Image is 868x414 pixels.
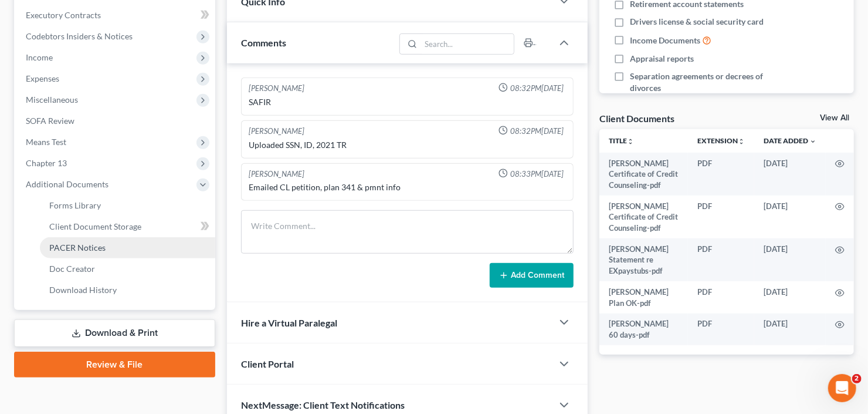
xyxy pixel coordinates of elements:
[40,195,215,216] a: Forms Library
[510,126,564,137] span: 08:32PM[DATE]
[609,136,634,145] a: Titleunfold_more
[241,358,294,369] span: Client Portal
[249,96,566,108] div: SAFIR
[49,285,117,295] span: Download History
[738,138,745,145] i: unfold_more
[697,136,745,145] a: Extensionunfold_more
[249,139,566,151] div: Uploaded SSN, ID, 2021 TR
[688,153,754,196] td: PDF
[828,374,856,402] iframe: Intercom live chat
[40,216,215,237] a: Client Document Storage
[852,374,862,383] span: 2
[249,126,304,137] div: [PERSON_NAME]
[630,53,694,65] span: Appraisal reports
[26,10,101,20] span: Executory Contracts
[49,221,141,231] span: Client Document Storage
[754,153,826,196] td: [DATE]
[809,138,816,145] i: expand_more
[26,52,53,62] span: Income
[599,112,674,124] div: Client Documents
[241,399,405,410] span: NextMessage: Client Text Notifications
[630,16,764,28] span: Drivers license & social security card
[754,314,826,346] td: [DATE]
[249,169,304,180] div: [PERSON_NAME]
[421,34,514,54] input: Search...
[14,319,215,347] a: Download & Print
[599,153,688,196] td: [PERSON_NAME] Certificate of Credit Counseling-pdf
[40,237,215,258] a: PACER Notices
[26,73,59,83] span: Expenses
[754,238,826,281] td: [DATE]
[630,70,780,94] span: Separation agreements or decrees of divorces
[599,314,688,346] td: [PERSON_NAME] 60 days-pdf
[26,116,74,126] span: SOFA Review
[26,137,66,147] span: Means Test
[241,37,286,48] span: Comments
[241,317,337,328] span: Hire a Virtual Paralegal
[630,35,700,46] span: Income Documents
[688,196,754,238] td: PDF
[26,158,67,168] span: Chapter 13
[764,136,816,145] a: Date Added expand_more
[16,5,215,26] a: Executory Contracts
[26,95,78,105] span: Miscellaneous
[688,314,754,346] td: PDF
[688,281,754,314] td: PDF
[688,238,754,281] td: PDF
[599,281,688,314] td: [PERSON_NAME] Plan OK-pdf
[249,181,566,193] div: Emailed CL petition, plan 341 & pmnt info
[510,169,564,180] span: 08:33PM[DATE]
[26,179,108,189] span: Additional Documents
[490,263,574,288] button: Add Comment
[40,280,215,301] a: Download History
[49,243,106,253] span: PACER Notices
[599,238,688,281] td: [PERSON_NAME] Statement re EXpaystubs-pdf
[40,258,215,280] a: Doc Creator
[26,31,133,41] span: Codebtors Insiders & Notices
[754,281,826,314] td: [DATE]
[627,138,634,145] i: unfold_more
[49,200,101,210] span: Forms Library
[14,352,215,378] a: Review & File
[754,196,826,238] td: [DATE]
[49,264,95,274] span: Doc Creator
[510,83,564,94] span: 08:32PM[DATE]
[820,114,849,122] a: View All
[16,110,215,132] a: SOFA Review
[249,83,304,94] div: [PERSON_NAME]
[599,196,688,238] td: [PERSON_NAME] Certificate of Credit Counseling-pdf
